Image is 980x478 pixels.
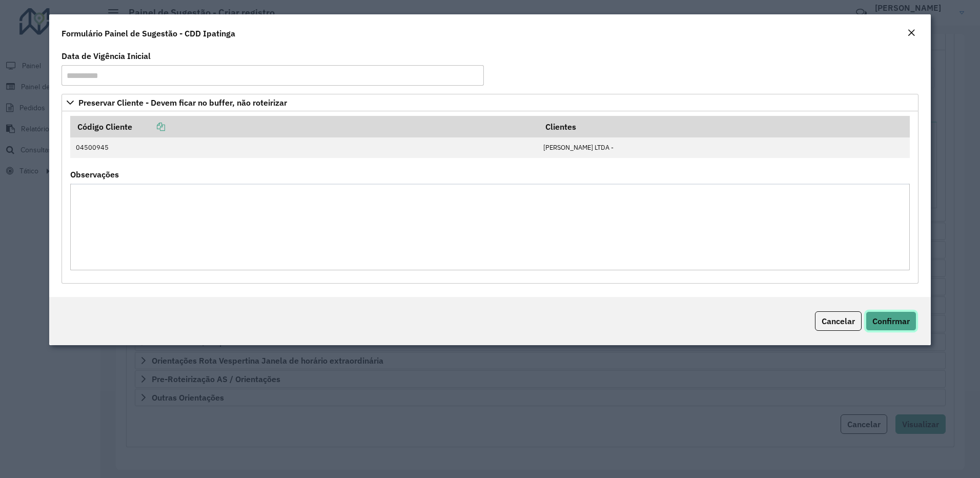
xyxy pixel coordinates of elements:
th: Código Cliente [70,116,538,137]
span: Cancelar [822,316,855,326]
td: [PERSON_NAME] LTDA - [538,137,910,158]
button: Cancelar [815,311,862,331]
td: 04500945 [70,137,538,158]
span: Confirmar [872,316,910,326]
a: Preservar Cliente - Devem ficar no buffer, não roteirizar [62,94,919,111]
label: Observações [70,168,119,181]
span: Preservar Cliente - Devem ficar no buffer, não roteirizar [78,98,287,107]
em: Fechar [907,29,915,37]
label: Data de Vigência Inicial [62,50,151,62]
button: Close [904,27,918,40]
div: Preservar Cliente - Devem ficar no buffer, não roteirizar [62,111,919,284]
th: Clientes [538,116,910,137]
button: Confirmar [866,311,916,331]
h4: Formulário Painel de Sugestão - CDD Ipatinga [62,27,235,39]
a: Copiar [132,122,165,132]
